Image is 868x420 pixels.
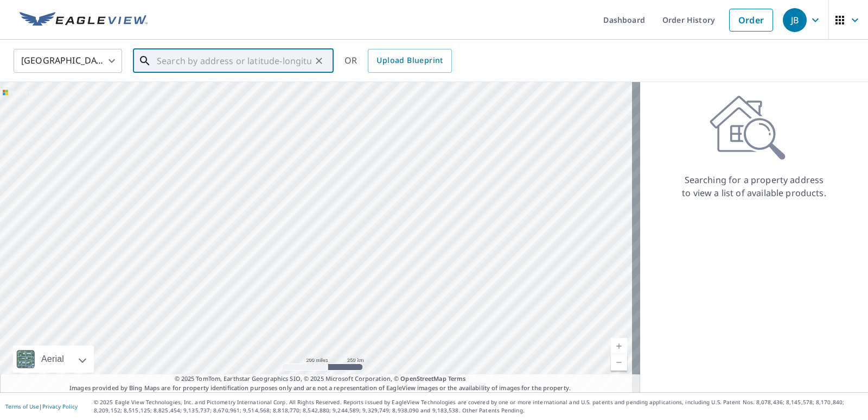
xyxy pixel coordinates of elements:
p: Searching for a property address to view a list of available products. [681,173,827,199]
span: Upload Blueprint [376,54,443,67]
button: Clear [311,53,327,68]
div: Aerial [38,346,67,373]
span: © 2025 TomTom, Earthstar Geographics SIO, © 2025 Microsoft Corporation, © [175,374,466,384]
div: [GEOGRAPHIC_DATA] [14,46,122,76]
div: JB [783,8,807,32]
p: © 2025 Eagle View Technologies, Inc. and Pictometry International Corp. All Rights Reserved. Repo... [94,398,863,415]
a: Terms [448,374,466,383]
a: Privacy Policy [42,403,78,410]
a: Upload Blueprint [368,49,451,73]
a: OpenStreetMap [400,374,446,383]
div: Aerial [13,346,94,373]
p: | [5,403,78,410]
a: Terms of Use [5,403,39,410]
a: Current Level 5, Zoom Out [611,354,627,371]
img: EV Logo [20,12,148,28]
input: Search by address or latitude-longitude [157,46,311,76]
a: Order [729,9,773,32]
div: OR [344,49,452,73]
a: Current Level 5, Zoom In [611,338,627,354]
